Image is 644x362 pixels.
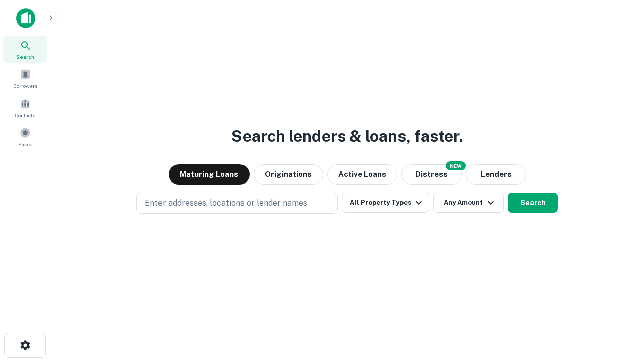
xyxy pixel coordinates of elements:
[342,193,429,213] button: All Property Types
[3,65,47,92] a: Borrowers
[231,124,463,148] h3: Search lenders & loans, faster.
[3,123,47,150] a: Saved
[13,82,37,90] span: Borrowers
[401,164,462,185] button: Search distressed loans with lien and other non-mortgage details.
[3,36,47,63] a: Search
[18,140,33,148] span: Saved
[136,193,338,214] button: Enter addresses, locations or lender names
[508,193,558,213] button: Search
[3,94,47,121] a: Contacts
[145,197,307,209] p: Enter addresses, locations or lender names
[327,164,397,185] button: Active Loans
[16,8,35,28] img: capitalize-icon.png
[433,193,504,213] button: Any Amount
[446,161,466,170] div: NEW
[594,282,644,330] iframe: Chat Widget
[466,164,526,185] button: Lenders
[169,164,250,185] button: Maturing Loans
[15,111,35,119] span: Contacts
[254,164,323,185] button: Originations
[16,53,34,61] span: Search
